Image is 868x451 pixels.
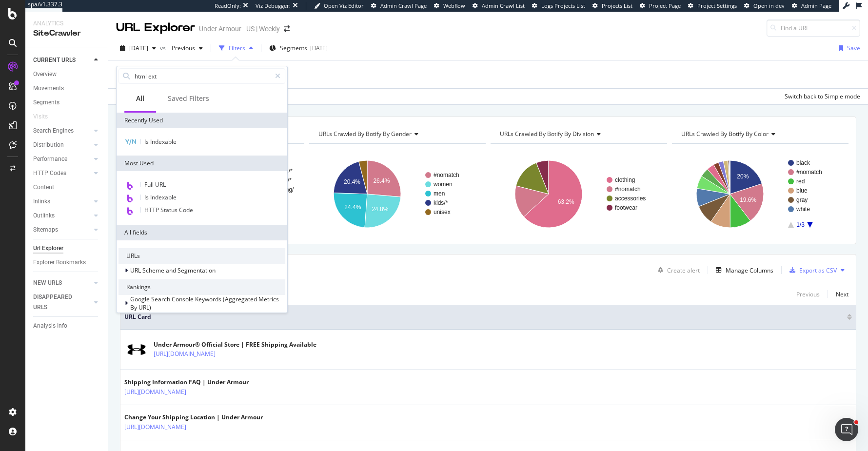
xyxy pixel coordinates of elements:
[753,2,785,9] span: Open in dev
[33,196,91,207] a: Inlinks
[836,290,848,298] div: Next
[712,264,773,276] button: Manage Columns
[433,181,453,188] text: women
[280,44,307,52] span: Segments
[314,2,364,10] a: Open Viz Editor
[168,40,207,56] button: Previous
[134,69,271,83] input: Search by field name
[688,2,737,10] a: Project Settings
[118,248,285,264] div: URLs
[835,40,860,56] button: Save
[33,292,82,313] div: DISAPPEARED URLS
[796,206,810,213] text: white
[33,28,100,39] div: SiteCrawler
[836,288,848,300] button: Next
[33,55,91,65] a: CURRENT URLS
[118,279,285,295] div: Rankings
[316,126,477,142] h4: URLs Crawled By Botify By gender
[324,2,364,9] span: Open Viz Editor
[33,140,64,150] div: Distribution
[33,69,101,79] a: Overview
[256,2,291,10] div: Viz Debugger:
[33,55,76,65] div: CURRENT URLS
[33,20,100,28] div: Analytics
[767,20,860,37] input: Find a URL
[33,257,101,268] a: Explorer Bookmarks
[318,130,412,138] span: URLs Crawled By Botify By gender
[33,83,101,94] a: Movements
[473,2,525,10] a: Admin Crawl List
[737,173,749,180] text: 20%
[154,340,316,349] div: Under Armour® Official Store | FREE Shipping Available
[796,290,820,298] div: Previous
[33,225,58,235] div: Sitemaps
[796,221,805,228] text: 1/3
[482,2,525,9] span: Admin Crawl List
[541,2,585,9] span: Logs Projects List
[801,2,831,9] span: Admin Page
[33,321,67,331] div: Analysis Info
[116,40,160,56] button: [DATE]
[33,112,58,122] a: Visits
[215,40,257,56] button: Filters
[835,418,858,441] iframe: Intercom live chat
[160,44,168,52] span: vs
[796,196,808,203] text: gray
[796,159,810,166] text: black
[33,196,50,207] div: Inlinks
[168,44,195,52] span: Previous
[667,266,700,275] div: Create alert
[532,2,585,10] a: Logs Projects List
[33,98,59,108] div: Segments
[130,266,216,275] span: URL Scheme and Segmentation
[443,2,465,9] span: Webflow
[124,422,186,432] a: [URL][DOMAIN_NAME]
[679,126,840,142] h4: URLs Crawled By Botify By color
[649,2,681,9] span: Project Page
[124,378,249,387] div: Shipping Information FAQ | Under Armour
[491,152,667,236] div: A chart.
[500,130,594,138] span: URLs Crawled By Botify By division
[697,2,737,9] span: Project Settings
[371,2,427,10] a: Admin Crawl Page
[344,178,360,185] text: 20.4%
[154,349,216,359] a: [URL][DOMAIN_NAME]
[796,187,808,194] text: blue
[33,321,101,331] a: Analysis Info
[168,94,209,103] div: Saved Filters
[136,94,144,103] div: All
[33,126,91,136] a: Search Engines
[640,2,681,10] a: Project Page
[672,152,848,236] svg: A chart.
[33,292,91,313] a: DISAPPEARED URLS
[144,180,166,189] span: Full URL
[124,413,263,422] div: Change Your Shipping Location | Under Armour
[33,211,91,221] a: Outlinks
[124,387,186,397] a: [URL][DOMAIN_NAME]
[786,262,837,278] button: Export as CSV
[434,2,465,10] a: Webflow
[654,262,700,278] button: Create alert
[681,130,769,138] span: URLs Crawled By Botify By color
[199,24,280,34] div: Under Armour - US | Weekly
[434,199,448,206] text: kids/*
[33,243,101,254] a: Url Explorer
[373,177,390,184] text: 26.4%
[796,288,820,300] button: Previous
[602,2,632,9] span: Projects List
[215,2,241,10] div: ReadOnly:
[781,89,860,104] button: Switch back to Simple mode
[265,40,332,56] button: Segments[DATE]
[33,69,57,79] div: Overview
[144,193,177,201] span: Is Indexable
[615,186,641,193] text: #nomatch
[434,190,445,197] text: men
[33,83,64,94] div: Movements
[615,204,637,211] text: footwear
[33,154,67,164] div: Performance
[434,209,451,216] text: unisex
[558,198,574,205] text: 63.2%
[129,44,148,52] span: 2025 Aug. 21st
[380,2,427,9] span: Admin Crawl Page
[498,126,658,142] h4: URLs Crawled By Botify By division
